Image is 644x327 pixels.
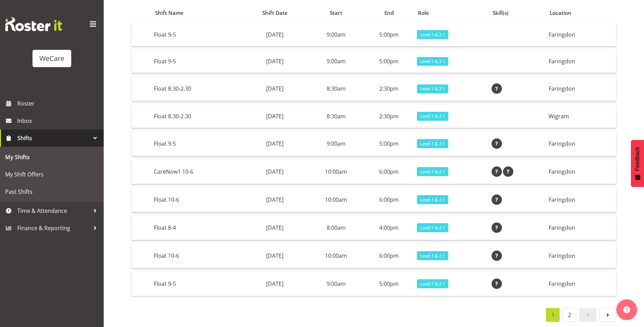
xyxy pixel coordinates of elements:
td: Float 9-5 [151,272,242,296]
span: My Shift Offers [5,169,99,180]
span: End [384,9,394,17]
button: Feedback - Show survey [631,140,644,187]
span: Start [330,9,342,17]
a: My Shifts [2,148,102,166]
span: My Shifts [5,152,99,162]
td: Faringdon [546,244,616,268]
span: Inbox [17,116,100,126]
span: Level 1 & 2 1 [420,169,445,175]
td: [DATE] [242,131,308,156]
span: Finance & Reporting [17,223,90,233]
td: Float 10-6 [151,188,242,212]
img: Rosterit website logo [5,17,62,31]
td: Faringdon [546,76,616,101]
td: 5:00pm [364,23,414,46]
td: Float 9-5 [151,131,242,156]
td: Float 9-5 [151,50,242,73]
td: [DATE] [242,188,308,212]
td: [DATE] [242,105,308,128]
td: 4:00pm [364,216,414,240]
td: [DATE] [242,23,308,46]
td: 6:00pm [364,160,414,184]
td: [DATE] [242,160,308,184]
td: 9:00am [308,23,364,46]
span: Shifts [17,133,90,143]
td: 5:00pm [364,272,414,296]
td: 6:00pm [364,188,414,212]
td: Faringdon [546,23,616,46]
td: 5:00pm [364,50,414,73]
span: Level 1 & 2 1 [420,85,445,92]
span: Role [418,9,429,17]
span: Skill(s) [493,9,508,17]
img: help-xxl-2.png [623,306,630,313]
td: Faringdon [546,216,616,240]
td: Float 9-5 [151,23,242,46]
td: 2:30pm [364,76,414,101]
td: CareNow1 10-6 [151,160,242,184]
td: [DATE] [242,244,308,268]
td: [DATE] [242,216,308,240]
span: Level 1 & 2 1 [420,58,445,65]
td: 10:00am [308,188,364,212]
span: Shift Name [155,9,184,17]
span: Level 1 & 2 1 [420,197,445,203]
span: Feedback [634,147,641,171]
td: 9:00am [308,50,364,73]
a: Past Shifts [2,183,102,200]
span: Level 1 & 2 1 [420,140,445,147]
div: WeCare [39,53,64,64]
td: Faringdon [546,272,616,296]
span: Roster [17,98,100,109]
span: Time & Attendance [17,206,90,216]
span: Past Shifts [5,187,99,197]
span: Level 1 & 2 1 [420,281,445,287]
td: [DATE] [242,50,308,73]
td: Faringdon [546,131,616,156]
td: Faringdon [546,50,616,73]
a: 2 [562,308,576,322]
span: Location [550,9,571,17]
span: Level 1 & 2 1 [420,225,445,231]
td: Faringdon [546,188,616,212]
span: Level 1 & 2 1 [420,253,445,259]
a: My Shift Offers [2,166,102,183]
td: 6:00pm [364,244,414,268]
span: Level 1 & 2 1 [420,31,445,38]
td: [DATE] [242,76,308,101]
td: Float 10-6 [151,244,242,268]
td: Faringdon [546,160,616,184]
td: 10:00am [308,160,364,184]
td: 10:00am [308,244,364,268]
td: Float 8-4 [151,216,242,240]
td: 9:00am [308,272,364,296]
td: 2:30pm [364,105,414,128]
td: 8:30am [308,105,364,128]
td: Float 8.30-2.30 [151,105,242,128]
span: Level 1 & 2 1 [420,113,445,119]
td: 8:30am [308,76,364,101]
td: 9:00am [308,131,364,156]
td: [DATE] [242,272,308,296]
td: 5:00pm [364,131,414,156]
td: Wigram [546,105,616,128]
td: 8:00am [308,216,364,240]
td: Float 8.30-2.30 [151,76,242,101]
span: Shift Date [262,9,288,17]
